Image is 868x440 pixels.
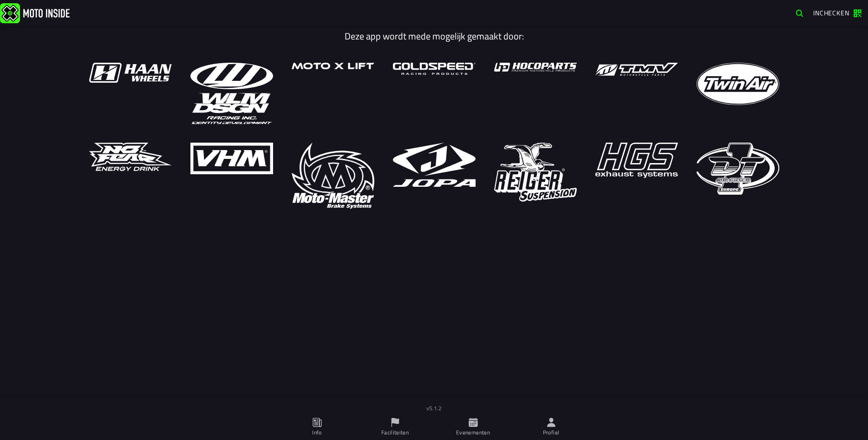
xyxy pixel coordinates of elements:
[697,63,779,105] img: partner-logo
[456,428,490,437] ion-label: Evenementen
[595,143,678,178] img: partner-logo
[190,63,273,124] img: partner-logo
[393,143,476,187] img: partner-logo
[697,143,779,195] img: partner-logo
[494,143,577,202] img: partner-logo
[292,143,374,209] img: partner-logo
[393,63,476,75] img: partner-logo
[426,404,442,413] sub: v5.1.2
[82,31,786,42] h1: Deze app wordt mede mogelijk gemaakt door:
[190,143,273,174] img: partner-logo
[292,63,374,69] img: partner-logo
[312,428,321,437] ion-label: Info
[381,428,409,437] ion-label: Faciliteiten
[595,63,678,76] img: partner-logo
[809,6,866,20] a: Inchecken
[89,143,172,171] img: partner-logo
[89,63,172,83] img: partner-logo
[543,428,560,437] ion-label: Profiel
[813,8,849,18] span: Inchecken
[494,63,577,72] img: partner-logo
